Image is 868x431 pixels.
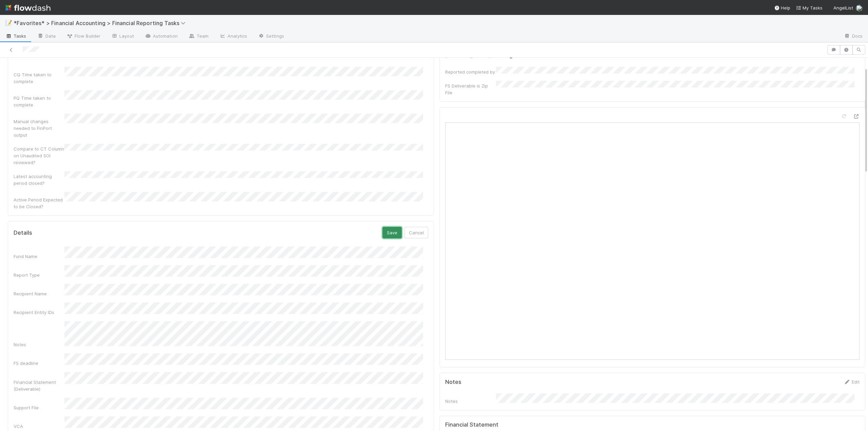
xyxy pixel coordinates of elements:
[14,341,64,348] div: Notes
[14,71,64,85] div: CQ Time taken to complete
[106,31,139,42] a: Layout
[445,398,496,405] div: Notes
[5,33,26,39] span: Tasks
[14,145,64,166] div: Compare to CT Column on Unaudited SOI reviewed?
[253,31,290,42] a: Settings
[445,68,496,75] div: Reported completed by
[14,173,64,187] div: Latest accounting period closed?
[856,5,863,12] img: avatar_705f3a58-2659-4f93-91ad-7a5be837418b.png
[833,5,853,11] span: AngelList
[214,31,253,42] a: Analytics
[14,20,189,26] span: *Favorites* > Financial Accounting > Financial Reporting Tasks
[5,2,51,14] img: logo-inverted-e16ddd16eac7371096b0.svg
[14,290,64,297] div: Recipient Name
[445,422,498,428] h5: Financial Statement
[14,272,64,278] div: Report Type
[14,196,64,210] div: Active Period Expected to be Closed?
[445,82,496,96] div: FS Deliverable is Zip File
[14,379,64,392] div: Financial Statement (Deliverable)
[382,227,402,238] button: Save
[14,118,64,138] div: Manual changes needed to FinPort output
[14,230,32,236] h5: Details
[14,404,64,411] div: Support File
[796,4,823,11] a: My Tasks
[14,95,64,108] div: PQ Time taken to complete
[774,4,790,11] div: Help
[405,227,428,238] button: Cancel
[5,20,12,26] span: 📝
[445,379,461,386] h5: Notes
[66,33,100,39] span: Flow Builder
[183,31,214,42] a: Team
[839,31,868,42] a: Docs
[14,309,64,316] div: Recipient Entity IDs
[32,31,61,42] a: Data
[14,423,64,430] div: VCA
[139,31,183,42] a: Automation
[14,253,64,260] div: Fund Name
[796,5,823,11] span: My Tasks
[61,31,106,42] a: Flow Builder
[14,360,64,367] div: FS deadline
[844,379,860,385] a: Edit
